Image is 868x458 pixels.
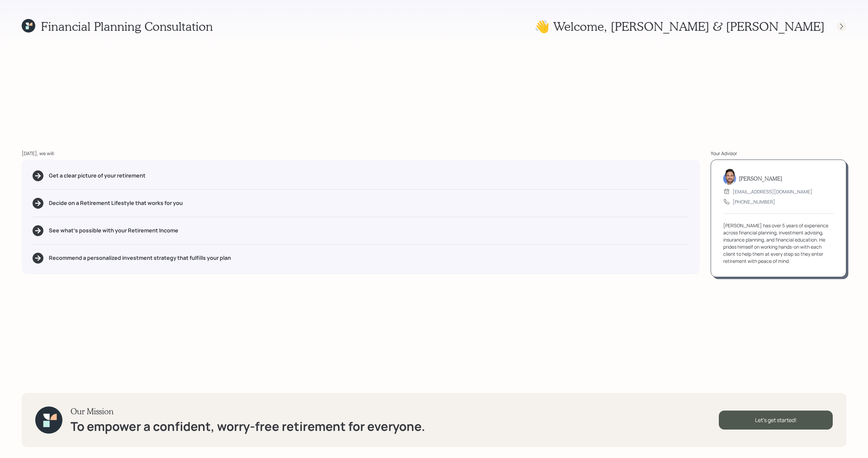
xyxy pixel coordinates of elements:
h5: Get a clear picture of your retirement [49,172,145,179]
h3: Our Mission [71,407,425,416]
h1: 👋 Welcome , [PERSON_NAME] & [PERSON_NAME] [534,19,825,34]
h5: Decide on a Retirement Lifestyle that works for you [49,200,183,206]
div: [EMAIL_ADDRESS][DOMAIN_NAME] [733,188,812,195]
img: michael-russo-headshot.png [723,169,736,185]
h1: Financial Planning Consultation [41,19,213,34]
h5: See what's possible with your Retirement Income [49,227,178,234]
h1: To empower a confident, worry-free retirement for everyone. [71,419,425,434]
div: [DATE], we will: [22,150,700,157]
div: [PERSON_NAME] has over 5 years of experience across financial planning, investment advising, insu... [723,222,834,265]
h5: [PERSON_NAME] [739,175,782,182]
h5: Recommend a personalized investment strategy that fulfills your plan [49,255,231,261]
div: Let's get started! [719,411,833,430]
div: [PHONE_NUMBER] [733,198,775,205]
div: Your Advisor [711,150,846,157]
